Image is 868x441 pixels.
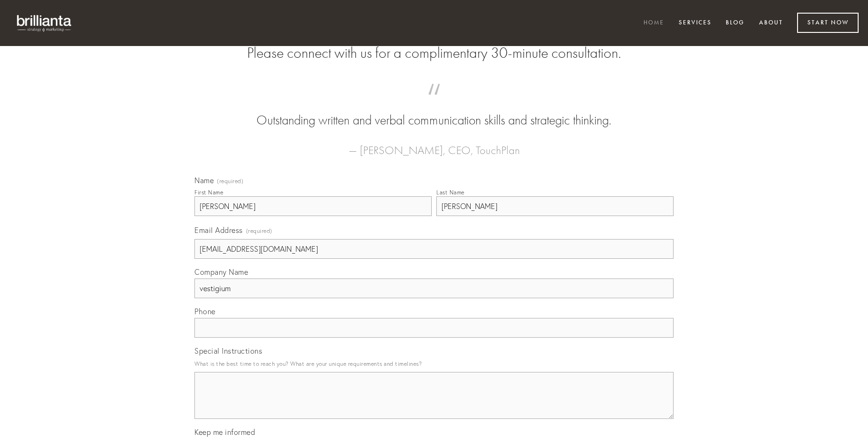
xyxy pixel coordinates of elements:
[194,267,248,277] span: Company Name
[194,176,214,185] span: Name
[194,189,223,196] div: First Name
[194,225,243,235] span: Email Address
[753,15,789,31] a: About
[673,15,718,31] a: Services
[720,15,751,31] a: Blog
[209,93,659,111] span: “
[246,224,272,237] span: (required)
[637,15,670,31] a: Home
[194,346,262,356] span: Special Instructions
[209,130,659,160] figcaption: — [PERSON_NAME], CEO, TouchPlan
[194,427,255,437] span: Keep me informed
[217,178,243,184] span: (required)
[209,93,659,130] blockquote: Outstanding written and verbal communication skills and strategic thinking.
[194,357,674,370] p: What is the best time to reach you? What are your unique requirements and timelines?
[797,13,859,33] a: Start Now
[436,189,465,196] div: Last Name
[194,44,674,62] h2: Please connect with us for a complimentary 30-minute consultation.
[9,9,80,37] img: brillianta - research, strategy, marketing
[194,307,216,316] span: Phone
